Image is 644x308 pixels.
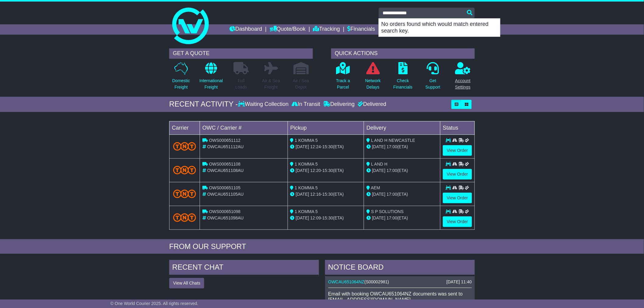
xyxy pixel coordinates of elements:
[310,168,321,173] span: 12:20
[169,100,238,109] div: RECENT ACTIVITY -
[322,192,333,197] span: 15:30
[322,215,333,220] span: 15:30
[328,291,472,303] p: Email with booking OWCAU651064NZ documents was sent to [EMAIL_ADDRESS][DOMAIN_NAME].
[296,215,309,220] span: [DATE]
[446,279,472,285] div: [DATE] 11:40
[169,242,475,251] div: FROM OUR SUPPORT
[169,278,204,289] button: View All Chats
[325,260,475,276] div: NOTICE BOARD
[371,185,380,190] span: AEM
[372,215,385,220] span: [DATE]
[328,279,472,285] div: ( )
[443,216,472,227] a: View Order
[387,144,397,149] span: 17:00
[199,78,223,90] p: International Freight
[371,138,415,143] span: L AND H NEWCASTLE
[270,24,306,35] a: Quote/Book
[366,144,438,150] div: (ETA)
[293,78,309,90] p: Air / Sea Depot
[290,101,322,108] div: In Transit
[366,191,438,198] div: (ETA)
[290,144,362,150] div: - (ETA)
[170,121,200,135] td: Carrier
[443,193,472,203] a: View Order
[173,190,196,198] img: TNT_Domestic.png
[173,166,196,174] img: TNT_Domestic.png
[295,185,318,190] span: 1 KOMMA 5
[365,78,381,90] p: Network Delays
[172,78,190,90] p: Domestic Freight
[336,62,350,94] a: Track aParcel
[366,167,438,174] div: (ETA)
[364,121,440,135] td: Delivery
[356,101,386,108] div: Delivered
[295,209,318,214] span: 1 KOMMA 5
[313,24,340,35] a: Tracking
[387,168,397,173] span: 17:00
[443,169,472,180] a: View Order
[425,78,440,90] p: Get Support
[209,162,241,166] span: OWS000651108
[331,48,475,59] div: QUICK ACTIONS
[172,62,190,94] a: DomesticFreight
[209,185,241,190] span: OWS000651105
[295,138,318,143] span: 1 KOMMA 5
[387,215,397,220] span: 17:00
[173,142,196,150] img: TNT_Domestic.png
[310,215,321,220] span: 12:09
[207,168,244,173] span: OWCAU651108AU
[425,62,441,94] a: GetSupport
[288,121,364,135] td: Pickup
[322,168,333,173] span: 15:30
[328,279,364,284] a: OWCAU651064NZ
[372,144,385,149] span: [DATE]
[379,19,500,37] p: No orders found which would match entered search key.
[296,192,309,197] span: [DATE]
[169,260,319,276] div: RECENT CHAT
[295,162,318,166] span: 1 KOMMA 5
[371,209,404,214] span: S P SOLUTIONS
[296,168,309,173] span: [DATE]
[322,144,333,149] span: 15:30
[207,144,244,149] span: OWCAU651112AU
[262,78,280,90] p: Air & Sea Freight
[209,209,241,214] span: OWS000651098
[290,191,362,198] div: - (ETA)
[310,144,321,149] span: 12:24
[310,192,321,197] span: 12:16
[322,101,356,108] div: Delivering
[440,121,475,135] td: Status
[199,62,223,94] a: InternationalFreight
[387,192,397,197] span: 17:00
[290,215,362,221] div: - (ETA)
[443,145,472,156] a: View Order
[366,279,388,284] span: S00002981
[173,213,196,222] img: TNT_Domestic.png
[455,78,471,90] p: Account Settings
[372,168,385,173] span: [DATE]
[393,62,413,94] a: CheckFinancials
[366,215,438,221] div: (ETA)
[371,162,387,166] span: L AND H
[207,215,244,220] span: OWCAU651098AU
[200,121,288,135] td: OWC / Carrier #
[455,62,471,94] a: AccountSettings
[209,138,241,143] span: OWS000651112
[336,78,350,90] p: Track a Parcel
[394,78,413,90] p: Check Financials
[169,48,313,59] div: GET A QUOTE
[296,144,309,149] span: [DATE]
[233,78,249,90] p: Full Loads
[110,301,198,306] span: © One World Courier 2025. All rights reserved.
[348,24,375,35] a: Financials
[365,62,381,94] a: NetworkDelays
[238,101,290,108] div: Waiting Collection
[229,24,262,35] a: Dashboard
[290,167,362,174] div: - (ETA)
[207,192,244,197] span: OWCAU651105AU
[372,192,385,197] span: [DATE]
